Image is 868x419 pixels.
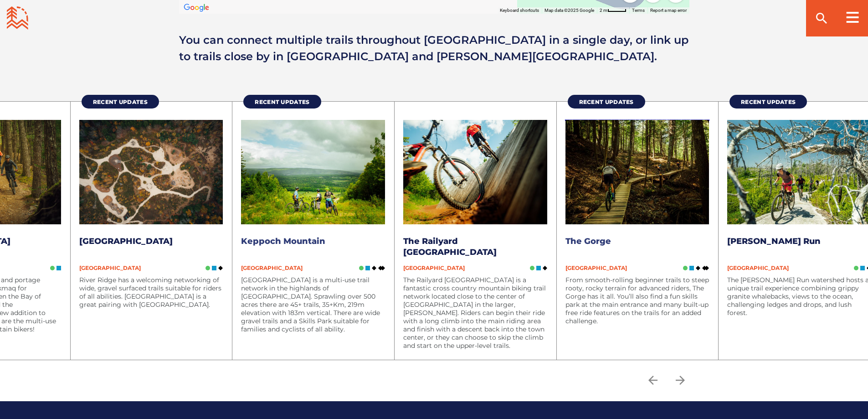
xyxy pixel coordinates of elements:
p: From smooth-rolling beginner trails to steep rooty, rocky terrain for advanced riders, The Gorge ... [565,276,709,325]
a: Recent Updates [729,95,807,109]
a: Terms (opens in new tab) [632,8,645,13]
img: Green Circle [854,266,858,270]
a: The Railyard [GEOGRAPHIC_DATA] [403,236,497,257]
img: Blue Square [860,266,865,270]
img: Green Circle [205,266,210,270]
p: The Railyard [GEOGRAPHIC_DATA] is a fantastic cross country mountain biking trail network located... [403,276,547,350]
span: [GEOGRAPHIC_DATA] [727,264,789,271]
img: River Ridge Common Mountain Bike Trails in New Germany, NS [79,120,223,224]
span: Map data ©2025 Google [544,8,594,13]
img: Blue Square [689,266,694,270]
span: Recent Updates [93,98,148,105]
img: Black Diamond [372,266,376,270]
ion-icon: arrow back [646,373,660,387]
a: Keppoch Mountain [241,236,325,246]
a: The Gorge [565,236,611,246]
span: [GEOGRAPHIC_DATA] [241,264,303,271]
img: Blue Square [365,266,370,270]
p: [GEOGRAPHIC_DATA] is a multi-use trail network in the highlands of [GEOGRAPHIC_DATA]. Sprawling o... [241,276,385,333]
a: Open this area in Google Maps (opens a new window) [181,2,211,14]
span: Recent Updates [579,98,634,105]
a: Recent Updates [568,95,645,109]
a: [GEOGRAPHIC_DATA] [79,236,173,246]
a: Recent Updates [82,95,159,109]
img: Green Circle [530,266,534,270]
img: Blue Square [56,266,61,270]
img: Blue Square [536,266,541,270]
p: You can connect multiple trails throughout [GEOGRAPHIC_DATA] in a single day, or link up to trail... [179,32,689,65]
a: Report a map error [650,8,687,13]
img: Double Black DIamond [702,266,709,270]
img: Green Circle [359,266,364,270]
span: Recent Updates [741,98,796,105]
span: 2 m [600,8,607,13]
ion-icon: search [814,11,829,26]
span: [GEOGRAPHIC_DATA] [565,264,627,271]
img: Green Circle [683,266,688,270]
img: Black Diamond [696,266,700,270]
span: [GEOGRAPHIC_DATA] [79,264,141,271]
a: Recent Updates [243,95,321,109]
img: Blue Square [212,266,216,270]
img: Black Diamond [543,266,547,270]
span: [GEOGRAPHIC_DATA] [403,264,465,271]
ion-icon: arrow forward [673,373,687,387]
button: Map Scale: 2 m per 38 pixels [597,7,629,14]
button: Keyboard shortcuts [500,7,539,14]
img: Google [181,2,211,14]
p: River Ridge has a welcoming networking of wide, gravel surfaced trails suitable for riders of all... [79,276,223,309]
img: Black Diamond [218,266,223,270]
img: Double Black DIamond [378,266,385,270]
a: [PERSON_NAME] Run [727,236,821,246]
span: Recent Updates [255,98,309,105]
img: Green Circle [50,266,55,270]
